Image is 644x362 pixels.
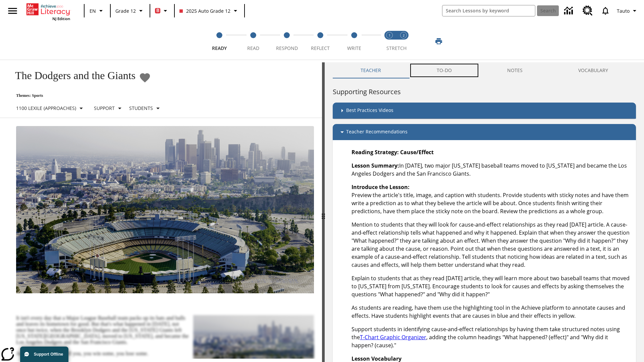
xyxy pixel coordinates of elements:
div: Press Enter or Spacebar and then press right and left arrow keys to move the slider [322,62,325,362]
img: Dodgers stadium. [16,126,314,294]
span: Support Offline [34,352,63,357]
span: NJ Edition [52,16,70,21]
input: search field [442,5,535,16]
p: Support students in identifying cause-and-effect relationships by having them take structured not... [352,325,631,349]
button: Respond step 3 of 5 [267,23,306,60]
p: As students are reading, have them use the highlighting tool in the Achieve platform to annotate ... [352,304,631,320]
h1: The Dodgers and the Giants [8,69,136,82]
p: Explain to students that as they read [DATE] article, they will learn more about two baseball tea... [352,274,631,298]
div: activity [325,62,644,362]
div: Home [26,2,70,21]
button: Reflect step 4 of 5 [301,23,340,60]
button: Open side menu [3,1,22,21]
button: Profile/Settings [614,5,641,17]
button: Select Lexile, 1100 Lexile (Approaches) [13,102,88,114]
button: Language: EN, Select a language [87,5,108,17]
button: VOCABULARY [550,62,636,78]
a: Resource Center, Will open in new tab [579,2,597,20]
strong: Lesson Summary: [352,162,399,169]
p: 1100 Lexile (Approaches) [16,105,76,112]
p: In [DATE], two major [US_STATE] baseball teams moved to [US_STATE] and became the Los Angeles Dod... [352,162,631,178]
div: Teacher Recommendations [333,124,636,140]
button: Teacher [333,62,409,78]
span: Reflect [311,45,330,51]
p: Preview the article's title, image, and caption with students. Provide students with sticky notes... [352,183,631,215]
span: Read [247,45,259,51]
strong: Reading Strategy: [352,148,399,156]
span: Ready [212,45,227,51]
button: Support Offline [20,347,68,362]
a: Data Center [560,2,579,20]
span: Respond [276,45,298,51]
text: 1 [389,33,390,38]
button: Boost Class color is red. Change class color [152,5,172,17]
span: B [156,6,159,15]
button: TO-DO [409,62,480,78]
button: Print [428,35,449,47]
a: T-Chart Graphic Organizer [360,334,426,341]
p: Mention to students that they will look for cause-and-effect relationships as they read [DATE] ar... [352,221,631,269]
button: Scaffolds, Support [91,102,126,114]
p: Teacher Recommendations [346,128,408,136]
button: Stretch Respond step 2 of 2 [394,23,413,60]
button: Stretch Read step 1 of 2 [380,23,399,60]
p: Best Practices Videos [346,107,393,115]
button: NOTES [480,62,551,78]
h6: Supporting Resources [333,86,636,97]
button: Select Student [126,102,165,114]
p: Themes: Sports [8,93,165,98]
button: Write step 5 of 5 [335,23,374,60]
div: Best Practices Videos [333,103,636,119]
button: Read step 2 of 5 [233,23,272,60]
text: 2 [403,33,405,38]
button: Ready step 1 of 5 [200,23,239,60]
a: Notifications [597,2,614,19]
span: Write [347,45,361,51]
strong: Cause/Effect [400,148,434,156]
p: Students [129,105,153,112]
p: Support [94,105,115,112]
button: Grade: Grade 12, Select a grade [113,5,148,17]
button: Add to Favorites - The Dodgers and the Giants [139,72,151,83]
span: Tauto [617,7,630,14]
div: Instructional Panel Tabs [333,62,636,78]
span: 2025 Auto Grade 12 [179,7,230,14]
span: STRETCH [386,45,407,51]
span: Grade 12 [115,7,136,14]
button: Class: 2025 Auto Grade 12, Select your class [177,5,242,17]
span: EN [90,7,96,14]
strong: Introduce the Lesson: [352,183,410,191]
